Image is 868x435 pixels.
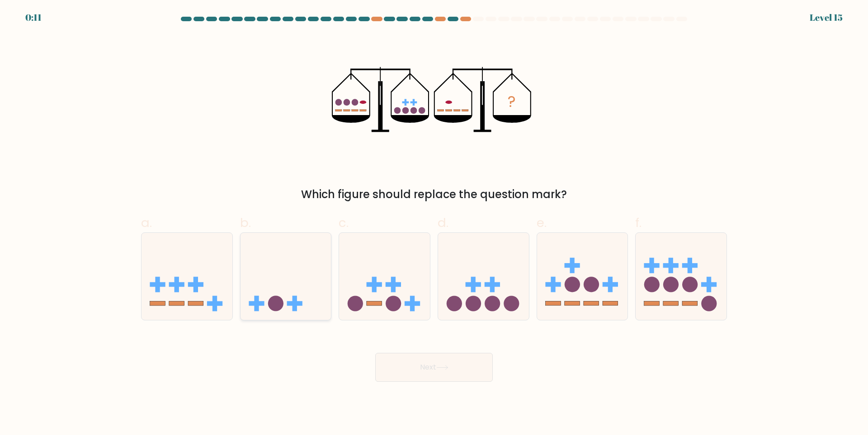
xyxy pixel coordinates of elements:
[508,91,516,113] tspan: ?
[635,214,642,231] span: f.
[375,353,493,382] button: Next
[810,11,843,24] div: Level 15
[141,214,152,231] span: a.
[240,214,251,231] span: b.
[25,11,42,24] div: 0:11
[537,214,547,231] span: e.
[146,186,722,203] div: Which figure should replace the question mark?
[339,214,349,231] span: c.
[438,214,448,231] span: d.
